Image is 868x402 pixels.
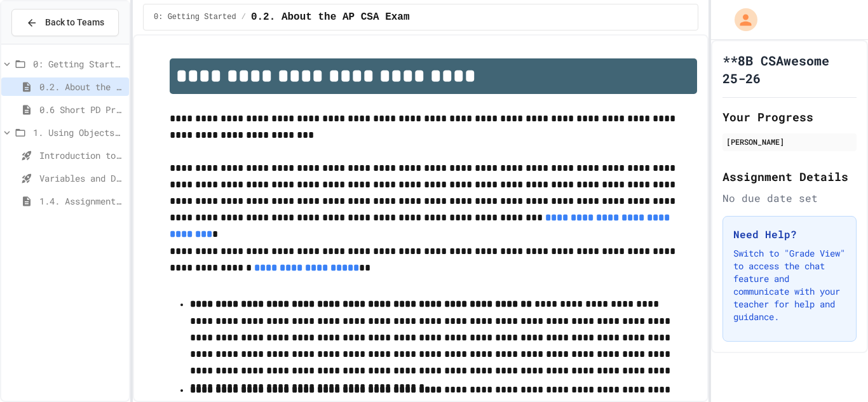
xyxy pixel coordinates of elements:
[733,227,846,242] h3: Need Help?
[733,247,846,323] p: Switch to "Grade View" to access the chat feature and communicate with your teacher for help and ...
[39,194,124,208] span: 1.4. Assignment and Input
[39,103,124,116] span: 0.6 Short PD Pretest
[241,12,246,22] span: /
[722,168,857,185] h2: Assignment Details
[251,10,410,25] span: 0.2. About the AP CSA Exam
[39,171,124,185] span: Variables and Data Types - Quiz
[39,149,124,162] span: Introduction to Algorithms, Programming, and Compilers
[11,9,119,36] button: Back to Teams
[45,16,104,29] span: Back to Teams
[154,12,236,22] span: 0: Getting Started
[33,126,124,139] span: 1. Using Objects and Methods
[721,5,761,34] div: My Account
[722,51,857,87] h1: **8B CSAwesome 25-26
[726,136,853,147] div: [PERSON_NAME]
[33,57,124,70] span: 0: Getting Started
[722,108,857,126] h2: Your Progress
[722,191,857,206] div: No due date set
[39,80,124,93] span: 0.2. About the AP CSA Exam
